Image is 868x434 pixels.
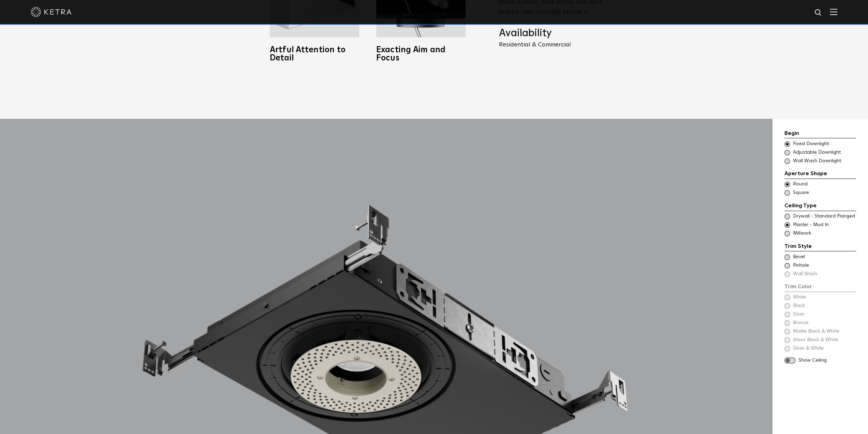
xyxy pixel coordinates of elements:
div: Ceiling Type [784,201,856,211]
span: Fixed Downlight [793,141,855,148]
span: Square [793,190,855,196]
h3: Exacting Aim and Focus [376,46,466,62]
h4: Availability [499,27,605,40]
span: Pinhole [793,262,855,269]
span: Adjustable Downlight [793,149,855,156]
span: Wall Wash Downlight [793,158,855,165]
span: Drywall - Standard Flanged [793,213,855,220]
span: Bevel [793,254,855,261]
div: Trim Style [784,242,856,252]
span: Show Ceiling [798,357,856,364]
span: Plaster - Mud In [793,222,855,228]
img: Hamburger%20Nav.svg [830,9,837,15]
h3: Artful Attention to Detail [270,46,359,62]
span: Millwork [793,230,855,237]
img: ketra-logo-2019-white [31,7,72,17]
span: Round [793,181,855,188]
div: Aperture Shape [784,169,856,179]
img: search icon [814,9,823,17]
p: Residential & Commercial [499,42,605,48]
div: Begin [784,129,856,139]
